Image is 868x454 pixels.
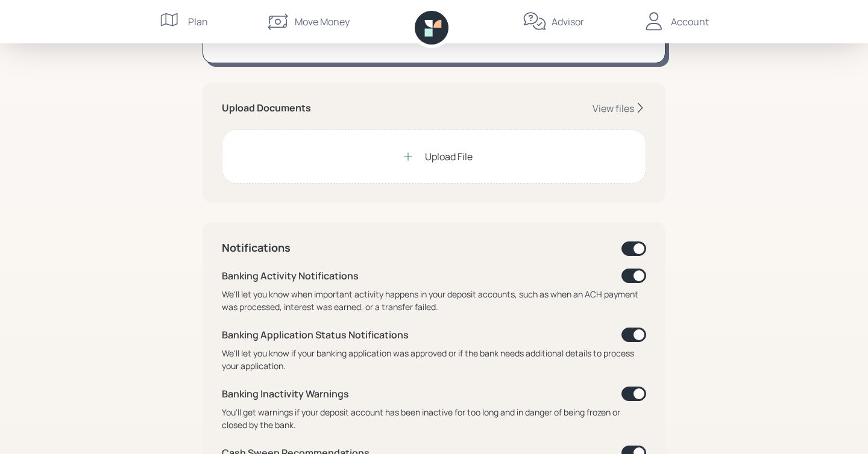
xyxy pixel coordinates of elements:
[222,328,409,342] div: Banking Application Status Notifications
[552,14,584,29] div: Advisor
[222,347,646,372] div: We'll let you know if your banking application was approved or if the bank needs additional detai...
[222,288,646,313] div: We'll let you know when important activity happens in your deposit accounts, such as when an ACH ...
[671,14,709,29] div: Account
[222,406,646,431] div: You'll get warnings if your deposit account has been inactive for too long and in danger of being...
[425,149,473,164] div: Upload File
[222,102,311,114] h5: Upload Documents
[188,14,208,29] div: Plan
[295,14,350,29] div: Move Money
[222,241,291,255] h4: Notifications
[222,269,359,283] div: Banking Activity Notifications
[222,387,349,401] div: Banking Inactivity Warnings
[593,102,634,115] div: View files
